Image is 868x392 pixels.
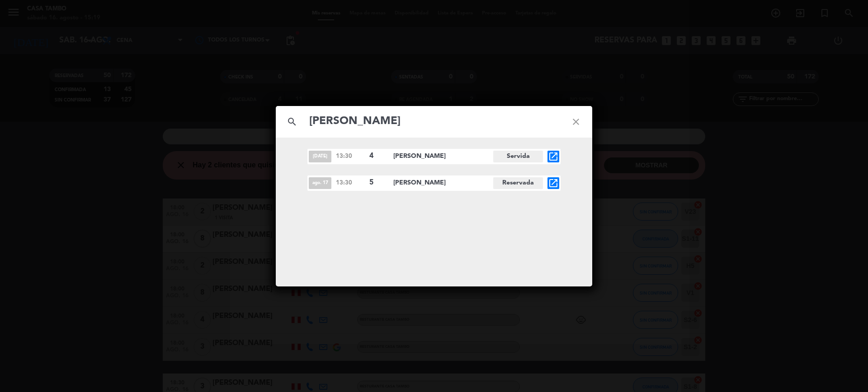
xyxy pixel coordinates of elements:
[548,151,559,162] i: open_in_new
[548,178,559,189] i: open_in_new
[369,150,386,162] span: 4
[336,152,365,161] span: 13:30
[393,178,493,188] span: [PERSON_NAME]
[276,106,308,138] i: search
[309,151,331,162] span: [DATE]
[493,151,543,162] span: Servida
[560,106,592,138] i: close
[393,151,493,161] span: [PERSON_NAME]
[308,112,560,131] input: Buscar reservas
[336,178,365,188] span: 13:30
[369,177,386,189] span: 5
[309,177,331,189] span: ago. 17
[493,177,543,189] span: Reservada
